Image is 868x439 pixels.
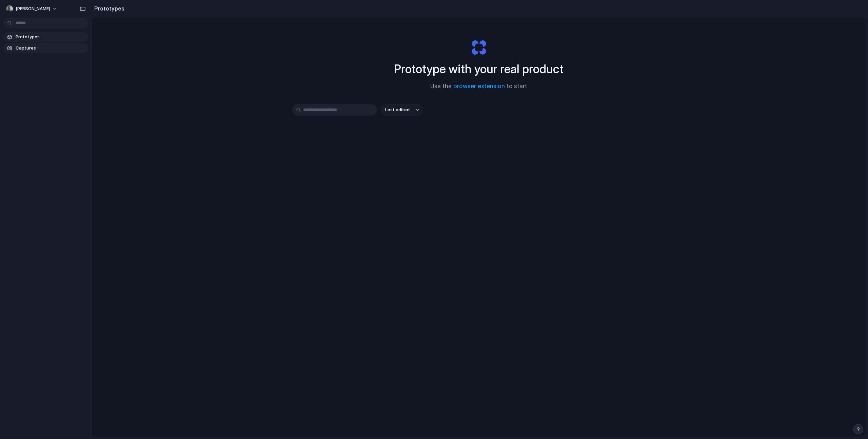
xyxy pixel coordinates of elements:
[16,5,50,12] span: [PERSON_NAME]
[92,4,124,13] h2: Prototypes
[3,3,61,14] button: [PERSON_NAME]
[16,45,85,52] span: Captures
[430,82,527,91] span: Use the to start
[394,60,564,78] h1: Prototype with your real product
[16,34,85,40] span: Prototypes
[3,43,88,53] a: Captures
[385,107,410,113] span: Last edited
[3,32,88,42] a: Prototypes
[381,104,423,116] button: Last edited
[453,83,505,90] a: browser extension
